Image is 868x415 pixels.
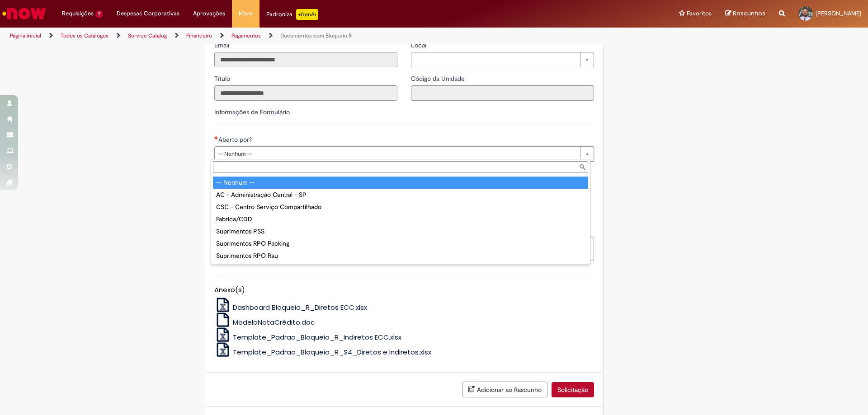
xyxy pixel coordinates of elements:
[213,177,588,189] div: -- Nenhum --
[213,213,588,225] div: Fabrica/CDD
[213,238,588,250] div: Suprimentos RPO Packing
[213,225,588,238] div: Suprimentos PSS
[213,189,588,201] div: AC - Administração Central - SP
[211,175,590,264] ul: Aberto por?
[213,201,588,213] div: CSC - Centro Serviço Compartilhado
[213,250,588,262] div: Suprimentos RPO Rau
